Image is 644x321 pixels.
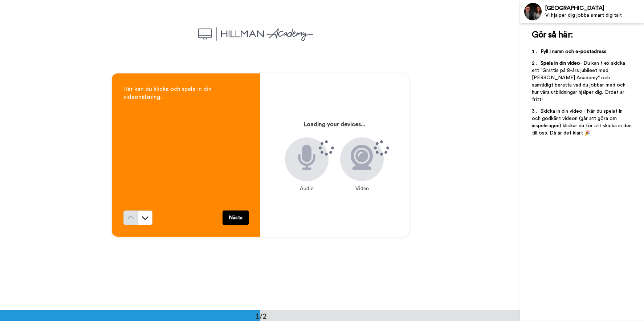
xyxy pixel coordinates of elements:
[545,12,644,19] div: Vi hjälper dig jobba smart digitalt
[545,5,644,12] div: [GEOGRAPHIC_DATA]
[296,181,317,196] div: Audio
[532,109,633,136] span: Skicka in din video - När du spelat in och godkänt videon (går att göra om inspelningen) klickar ...
[223,210,249,225] button: Nästa
[524,3,542,20] img: Profile Image
[541,49,607,54] span: Fyll i namn och e-postadress
[304,121,365,128] h3: Loading your devices...
[532,31,573,39] span: Gör så här:
[541,61,580,66] span: Spela in din video
[244,311,278,321] div: 1/2
[352,181,372,196] div: Video
[123,86,213,100] span: Här kan du klicka och spela in din videohälsning.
